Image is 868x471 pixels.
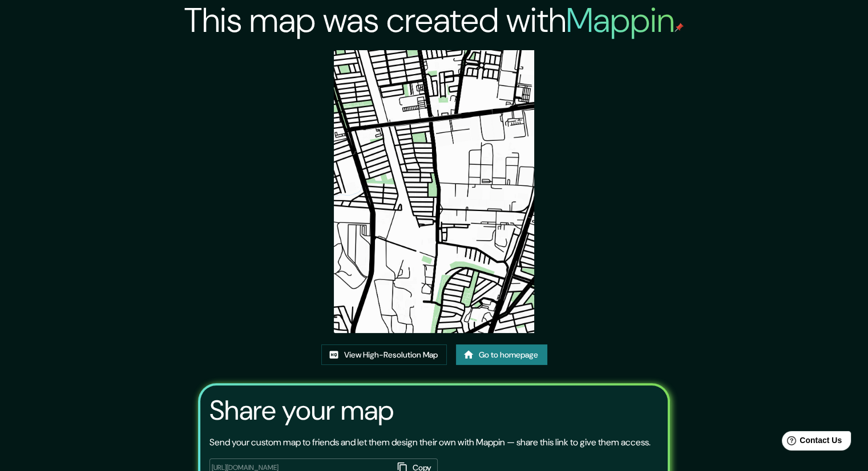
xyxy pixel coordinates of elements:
h3: Share your map [209,395,394,427]
img: mappin-pin [675,23,684,32]
a: Go to homepage [456,344,547,366]
iframe: Help widget launcher [766,427,855,458]
a: View High-Resolution Map [321,344,447,366]
p: Send your custom map to friends and let them design their own with Mappin — share this link to gi... [209,436,651,449]
img: created-map [334,50,534,333]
